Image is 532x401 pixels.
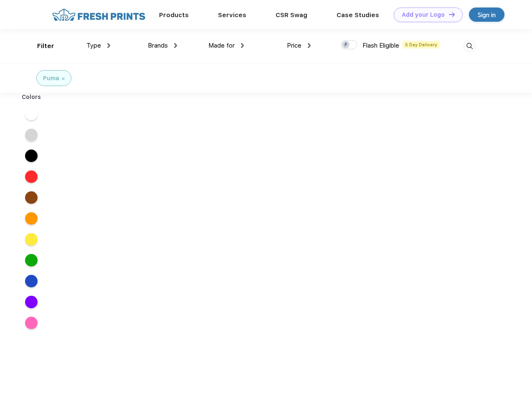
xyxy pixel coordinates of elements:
[159,11,189,19] a: Products
[276,11,307,19] a: CSR Swag
[463,39,476,53] img: desktop_search.svg
[469,8,504,22] a: Sign in
[449,12,455,17] img: DT
[86,42,101,49] span: Type
[308,43,311,48] img: dropdown.png
[148,42,168,49] span: Brands
[50,8,148,22] img: fo%20logo%202.webp
[43,74,59,83] div: Puma
[362,42,399,49] span: Flash Eligible
[107,43,110,48] img: dropdown.png
[15,93,48,102] div: Colors
[478,10,496,20] div: Sign in
[208,42,235,49] span: Made for
[287,42,301,49] span: Price
[37,41,54,51] div: Filter
[403,41,440,48] span: 5 Day Delivery
[241,43,244,48] img: dropdown.png
[402,11,445,18] div: Add your Logo
[174,43,177,48] img: dropdown.png
[62,77,65,80] img: filter_cancel.svg
[218,11,246,19] a: Services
